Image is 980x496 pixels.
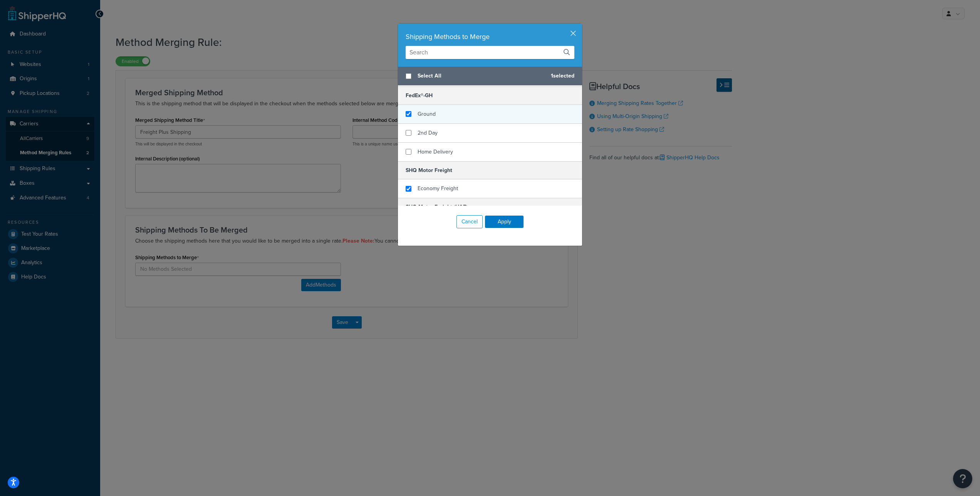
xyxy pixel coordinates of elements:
[406,31,574,42] div: Shipping Methods to Merge
[418,110,436,118] span: Ground
[418,184,458,192] span: Economy Freight
[456,215,483,228] button: Cancel
[398,161,582,179] h5: SHQ Motor Freight
[398,86,582,105] h5: FedEx®-GH
[418,129,438,137] span: 2nd Day
[418,148,453,156] span: Home Delivery
[406,46,574,59] input: Search
[398,198,582,216] h5: SHQ Motor Freight (HAZ)
[485,216,524,228] button: Apply
[418,71,545,81] span: Select All
[398,67,582,86] div: 1 selected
